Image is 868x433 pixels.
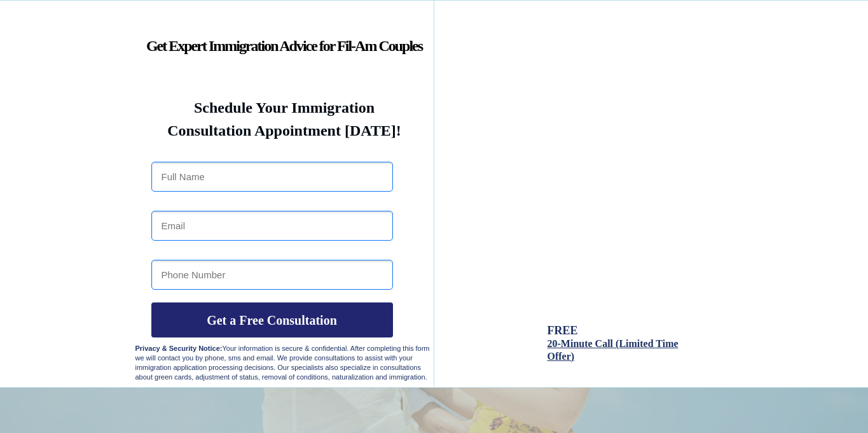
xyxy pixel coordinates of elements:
[151,211,393,241] input: Email
[146,38,422,54] strong: Get Expert Immigration Advice for Fil-Am Couples
[151,162,393,192] input: Full Name
[135,344,223,352] strong: Privacy & Security Notice:
[548,324,578,337] span: FREE
[194,99,375,116] strong: Schedule Your Immigration
[135,344,430,381] span: Your information is secure & confidential. After completing this form we will contact you by phon...
[151,260,393,290] input: Phone Number
[151,302,393,337] button: Get a Free Consultation
[548,338,679,362] span: 20-Minute Call (Limited Time Offer)
[167,122,401,139] strong: Consultation Appointment [DATE]!
[548,339,679,362] a: 20-Minute Call (Limited Time Offer)
[151,313,393,328] span: Get a Free Consultation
